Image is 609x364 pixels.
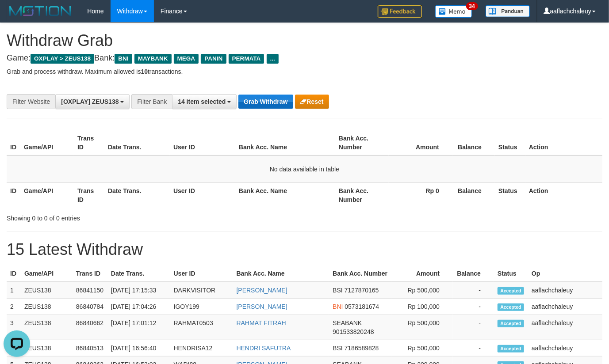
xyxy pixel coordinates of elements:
[345,303,379,310] span: Copy 0573181674 to clipboard
[21,340,73,356] td: ZEUS138
[335,130,389,155] th: Bank Acc. Number
[378,5,422,18] img: Feedback.jpg
[235,130,335,155] th: Bank Acc. Name
[20,182,74,208] th: Game/API
[74,130,104,155] th: Trans ID
[237,303,287,310] a: [PERSON_NAME]
[7,265,21,282] th: ID
[131,94,172,109] div: Filter Bank
[21,315,73,340] td: ZEUS138
[7,32,602,49] h1: Withdraw Grab
[525,130,602,155] th: Action
[329,265,391,282] th: Bank Acc. Number
[7,4,74,18] img: MOTION_logo.png
[73,340,107,356] td: 86840513
[295,95,329,109] button: Reset
[495,182,525,208] th: Status
[7,94,55,109] div: Filter Website
[7,182,20,208] th: ID
[235,182,335,208] th: Bank Acc. Name
[528,340,602,356] td: aaflachchaleuy
[452,130,495,155] th: Balance
[391,282,453,299] td: Rp 500,000
[453,340,494,356] td: -
[170,130,235,155] th: User ID
[389,182,452,208] th: Rp 0
[452,182,495,208] th: Balance
[170,340,233,356] td: HENDRISA12
[495,130,525,155] th: Status
[453,315,494,340] td: -
[134,54,172,64] span: MAYBANK
[333,319,362,326] span: SEABANK
[453,265,494,282] th: Balance
[4,4,30,30] button: Open LiveChat chat widget
[115,54,132,64] span: BNI
[7,155,602,183] td: No data available in table
[20,130,74,155] th: Game/API
[107,315,170,340] td: [DATE] 17:01:12
[74,182,104,208] th: Trans ID
[7,210,247,223] div: Showing 0 to 0 of 0 entries
[498,287,524,295] span: Accepted
[73,299,107,315] td: 86840784
[466,2,478,10] span: 34
[201,54,226,64] span: PANIN
[104,130,170,155] th: Date Trans.
[528,315,602,340] td: aaflachchaleuy
[141,68,148,75] strong: 10
[178,98,226,105] span: 14 item selected
[333,328,374,335] span: Copy 901533820248 to clipboard
[107,299,170,315] td: [DATE] 17:04:26
[7,315,21,340] td: 3
[453,299,494,315] td: -
[73,265,107,282] th: Trans ID
[345,345,379,352] span: Copy 7186589828 to clipboard
[435,5,472,18] img: Button%20Memo.svg
[345,287,379,294] span: Copy 7127870165 to clipboard
[267,54,279,64] span: ...
[391,315,453,340] td: Rp 500,000
[21,282,73,299] td: ZEUS138
[525,182,602,208] th: Action
[170,265,233,282] th: User ID
[21,299,73,315] td: ZEUS138
[498,303,524,311] span: Accepted
[107,265,170,282] th: Date Trans.
[494,265,528,282] th: Status
[238,95,293,109] button: Grab Withdraw
[237,287,287,294] a: [PERSON_NAME]
[486,5,530,17] img: panduan.png
[170,182,235,208] th: User ID
[498,320,524,327] span: Accepted
[7,282,21,299] td: 1
[528,282,602,299] td: aaflachchaleuy
[233,265,329,282] th: Bank Acc. Name
[7,299,21,315] td: 2
[229,54,264,64] span: PERMATA
[174,54,199,64] span: MEGA
[528,265,602,282] th: Op
[73,315,107,340] td: 86840662
[7,54,602,63] h4: Game: Bank:
[73,282,107,299] td: 86841150
[237,319,286,326] a: RAHMAT FITRAH
[107,282,170,299] td: [DATE] 17:15:33
[237,345,291,352] a: HENDRI SAFUTRA
[104,182,170,208] th: Date Trans.
[172,94,237,109] button: 14 item selected
[528,299,602,315] td: aaflachchaleuy
[333,345,343,352] span: BSI
[391,340,453,356] td: Rp 500,000
[170,282,233,299] td: DARKVISITOR
[61,98,119,105] span: [OXPLAY] ZEUS138
[21,265,73,282] th: Game/API
[335,182,389,208] th: Bank Acc. Number
[7,67,602,76] p: Grab and process withdraw. Maximum allowed is transactions.
[31,54,94,64] span: OXPLAY > ZEUS138
[453,282,494,299] td: -
[7,130,20,155] th: ID
[333,303,343,310] span: BNI
[170,299,233,315] td: IGOY199
[391,265,453,282] th: Amount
